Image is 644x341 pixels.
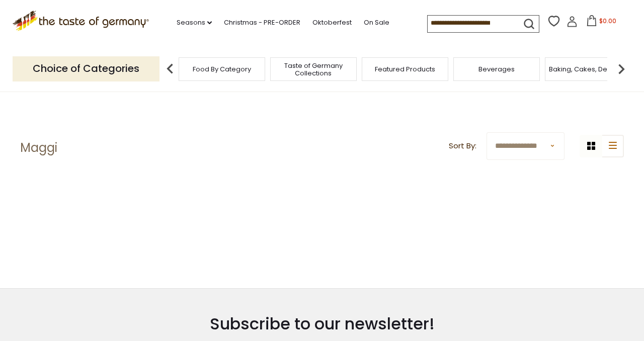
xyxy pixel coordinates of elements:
button: $0.00 [580,15,622,30]
h1: Maggi [20,140,57,155]
a: Featured Products [375,65,435,73]
a: Food By Category [193,65,251,73]
a: Beverages [478,65,515,73]
p: Choice of Categories [13,56,159,81]
a: Oktoberfest [312,17,352,28]
a: Baking, Cakes, Desserts [549,65,627,73]
h3: Subscribe to our newsletter! [152,314,492,334]
a: Christmas - PRE-ORDER [224,17,300,28]
span: $0.00 [599,17,616,25]
img: previous arrow [160,59,180,79]
label: Sort By: [449,140,476,152]
a: Seasons [177,17,212,28]
a: Taste of Germany Collections [273,62,354,77]
img: next arrow [611,59,631,79]
a: On Sale [364,17,389,28]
